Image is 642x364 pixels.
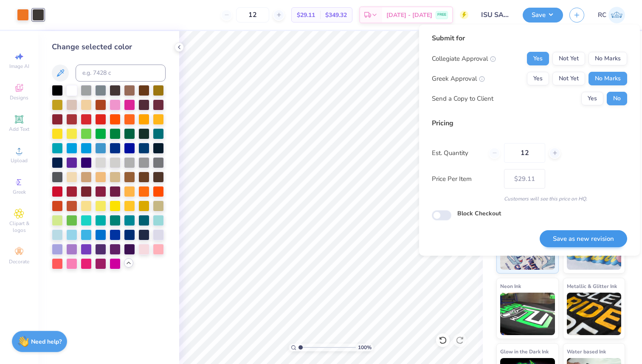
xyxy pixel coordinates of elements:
[432,33,627,43] div: Submit for
[437,12,446,18] span: FREE
[297,11,315,20] span: $29.11
[4,220,34,234] span: Clipart & logos
[457,209,501,218] label: Block Checkout
[500,293,555,335] img: Neon Ink
[52,41,166,53] div: Change selected color
[567,293,622,335] img: Metallic & Glitter Ink
[567,347,606,356] span: Water based Ink
[607,92,627,105] button: No
[540,230,627,248] button: Save as new revision
[11,157,28,164] span: Upload
[325,11,347,20] span: $349.32
[552,72,585,85] button: Not Yet
[432,94,493,104] div: Send a Copy to Client
[236,7,269,23] input: – –
[588,72,627,85] button: No Marks
[581,92,603,105] button: Yes
[523,8,563,23] button: Save
[9,126,29,133] span: Add Text
[567,282,617,291] span: Metallic & Glitter Ink
[432,195,627,203] div: Customers will see this price on HQ.
[500,347,549,356] span: Glow in the Dark Ink
[358,344,372,351] span: 100 %
[76,65,166,82] input: e.g. 7428 c
[432,118,627,128] div: Pricing
[31,338,62,346] strong: Need help?
[598,10,606,20] span: RC
[432,54,496,64] div: Collegiate Approval
[432,174,498,184] label: Price Per Item
[432,74,485,84] div: Greek Approval
[10,94,28,101] span: Designs
[598,7,625,23] a: RC
[386,11,432,20] span: [DATE] - [DATE]
[588,52,627,65] button: No Marks
[13,189,26,195] span: Greek
[504,143,545,163] input: – –
[608,7,625,23] img: Rohan Chaurasia
[475,6,516,23] input: Untitled Design
[432,148,482,158] label: Est. Quantity
[527,52,549,65] button: Yes
[9,258,29,265] span: Decorate
[9,63,29,70] span: Image AI
[500,282,521,291] span: Neon Ink
[552,52,585,65] button: Not Yet
[527,72,549,85] button: Yes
